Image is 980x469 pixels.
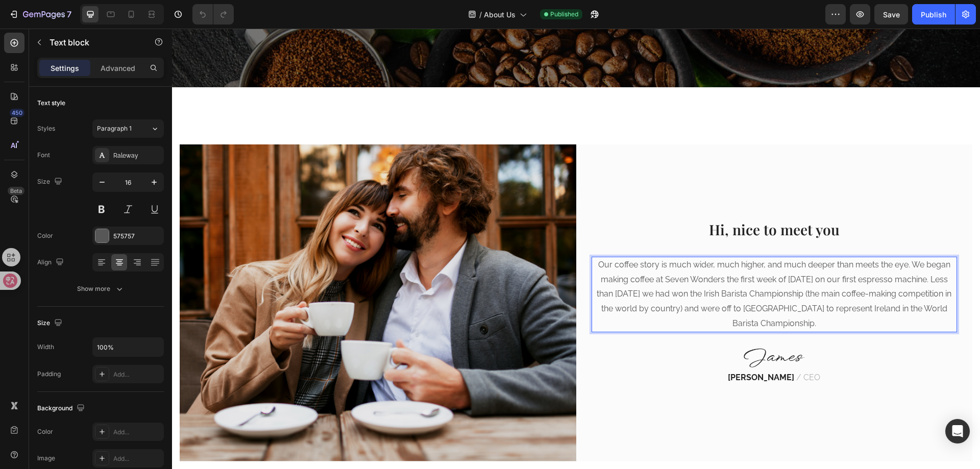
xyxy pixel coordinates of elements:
div: Add... [113,428,161,437]
p: Settings [51,63,79,73]
p: Hi, nice to meet you [421,192,785,210]
div: Padding [37,369,61,379]
div: Raleway [113,151,161,160]
span: / CEO [624,344,648,354]
div: Width [37,342,54,352]
div: 450 [10,109,24,117]
span: About Us [484,9,516,20]
span: Save [883,10,900,19]
button: Save [874,4,908,24]
div: Undo/Redo [192,4,234,24]
p: Text block [50,36,136,48]
div: Styles [37,124,55,133]
iframe: Design area [172,29,980,469]
div: Show more [77,284,125,294]
div: Color [37,427,53,436]
div: Color [37,231,53,240]
p: 7 [67,8,71,20]
div: Size [37,316,64,330]
div: Beta [8,187,24,195]
img: Alt Image [572,320,633,339]
div: Text style [37,98,65,108]
div: Publish [921,9,946,20]
p: Our coffee story is much wider, much higher, and much deeper than meets the eye. We began making ... [421,229,785,303]
div: Size [37,175,64,189]
div: Font [37,151,50,160]
span: Published [550,10,578,19]
button: Paragraph 1 [92,119,164,138]
button: Publish [912,4,955,24]
strong: [PERSON_NAME] [556,344,622,354]
div: Open Intercom Messenger [945,419,970,443]
div: Background [37,402,87,415]
div: Rich Text Editor. Editing area: main [420,228,786,304]
p: Advanced [101,63,135,73]
div: Add... [113,454,161,463]
span: / [479,9,482,20]
button: Show more [37,280,164,298]
div: Add... [113,370,161,379]
span: Paragraph 1 [97,124,132,133]
input: Auto [93,338,163,356]
div: 575757 [113,232,161,241]
div: Image [37,454,55,463]
div: Align [37,256,66,269]
button: 7 [4,4,76,24]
